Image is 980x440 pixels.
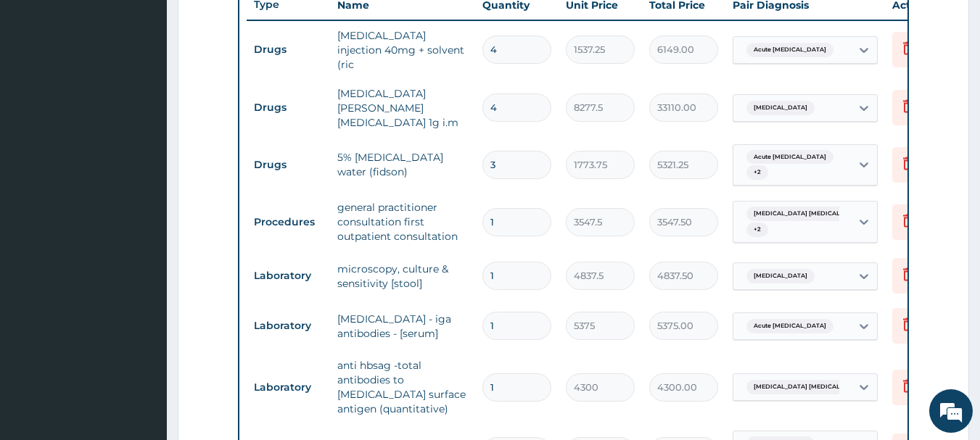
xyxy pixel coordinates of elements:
[75,81,244,100] div: Chat with us now
[247,262,330,289] td: Laboratory
[330,193,475,251] td: general practitioner consultation first outpatient consultation
[746,380,870,394] span: [MEDICAL_DATA] [MEDICAL_DATA]
[746,150,833,165] span: Acute [MEDICAL_DATA]
[247,312,330,339] td: Laboratory
[84,129,200,275] span: We're online!
[330,79,475,137] td: [MEDICAL_DATA][PERSON_NAME][MEDICAL_DATA] 1g i.m
[247,36,330,63] td: Drugs
[746,207,870,221] span: [MEDICAL_DATA] [MEDICAL_DATA]
[746,319,833,333] span: Acute [MEDICAL_DATA]
[746,223,768,237] span: + 2
[330,351,475,423] td: anti hbsag -total antibodies to [MEDICAL_DATA] surface antigen (quantitative)
[247,209,330,236] td: Procedures
[330,21,475,79] td: [MEDICAL_DATA] injection 40mg + solvent (ric
[247,94,330,121] td: Drugs
[746,101,815,115] span: [MEDICAL_DATA]
[746,43,833,57] span: Acute [MEDICAL_DATA]
[7,289,276,340] textarea: Type your message and hit 'Enter'
[247,151,330,178] td: Drugs
[27,72,59,109] img: d_794563401_company_1708531726252_794563401
[330,143,475,186] td: 5% [MEDICAL_DATA] water (fidson)
[330,254,475,298] td: microscopy, culture & sensitivity [stool]
[330,304,475,348] td: [MEDICAL_DATA] - iga antibodies - [serum]
[238,7,273,42] div: Minimize live chat window
[247,374,330,401] td: Laboratory
[746,269,815,283] span: [MEDICAL_DATA]
[746,165,768,180] span: + 2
